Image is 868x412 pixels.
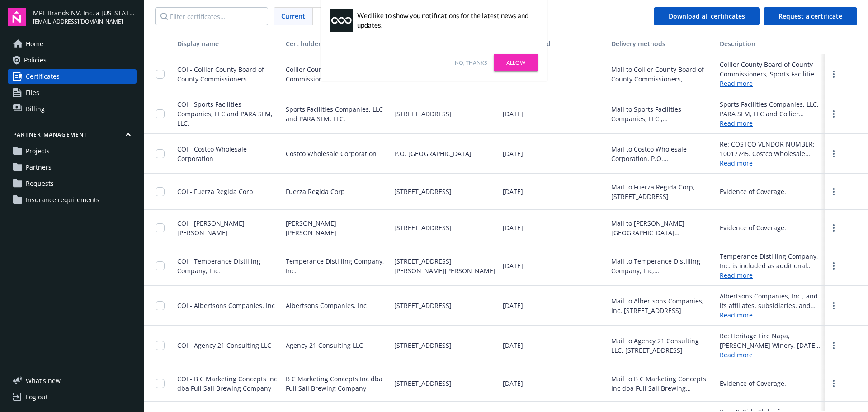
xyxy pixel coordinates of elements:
[286,301,367,310] span: Albertsons Companies, Inc
[720,379,786,388] div: Evidence of Coverage.
[611,104,712,123] div: Mail to Sports Facilities Companies, LLC , [STREET_ADDRESS]
[156,301,165,310] input: Toggle Row Selected
[8,102,137,116] a: Billing
[26,390,48,404] div: Log out
[156,70,165,79] input: Toggle Row Selected
[320,11,345,21] span: Pending
[503,39,604,48] div: Date generated
[177,187,253,196] span: COI - Fuerza Regida Corp
[26,376,61,385] span: What ' s new
[155,7,268,25] input: Filter certificates...
[394,187,452,196] span: [STREET_ADDRESS]
[281,11,305,21] span: Current
[286,256,387,275] span: Temperance Distilling Company, Inc.
[286,218,387,237] span: [PERSON_NAME] [PERSON_NAME]
[8,53,137,67] a: Policies
[177,65,264,83] span: COI - Collier County Board of County Commissioners
[394,341,452,350] span: [STREET_ADDRESS]
[720,331,821,350] div: Re: Heritage Fire Napa, [PERSON_NAME] Winery, [DATE]. Agency 21 Consulting LLC is included as add...
[828,69,839,80] a: more
[778,12,842,20] span: Request a certificate
[720,60,821,79] div: Collier County Board of County Commissioners, Sports Facilities Companies, LLC and PARA SFM, LLC ...
[24,53,47,67] span: Policies
[608,33,716,54] button: Delivery methods
[177,145,247,163] span: COI - Costco Wholesale Corporation
[720,118,821,128] a: Read more
[503,149,523,158] span: [DATE]
[177,219,245,237] span: COI - [PERSON_NAME] [PERSON_NAME]
[654,7,760,25] button: Download all certificates
[503,261,523,270] span: [DATE]
[499,33,608,54] button: Date generated
[828,340,839,351] a: more
[828,148,839,159] a: more
[828,378,839,389] a: more
[720,270,821,280] a: Read more
[828,223,839,233] a: more
[286,104,387,123] span: Sports Facilities Companies, LLC and PARA SFM, LLC.
[177,374,277,393] span: COI - B C Marketing Concepts Inc dba Full Sail Brewing Company
[26,193,99,207] span: Insurance requirements
[669,8,745,25] div: Download all certificates
[282,33,391,54] button: Cert holder name
[828,109,839,119] a: more
[503,379,523,388] span: [DATE]
[286,149,377,158] span: Costco Wholesale Corporation
[156,379,165,388] input: Toggle Row Selected
[720,99,821,118] div: Sports Facilities Companies, LLC, PARA SFM, LLC and Collier County Board of County Commissioners ...
[720,350,821,360] a: Read more
[394,109,452,118] span: [STREET_ADDRESS]
[8,193,137,207] a: Insurance requirements
[177,100,273,128] span: COI - Sports Facilities Companies, LLC and PARA SFM, LLC.
[720,251,821,270] div: Temperance Distilling Company, Inc. is included as additional insured as respects General Liabili...
[26,176,54,191] span: Requests
[720,223,786,232] div: Evidence of Coverage.
[286,65,387,84] span: Collier County Board of County Commissioners
[611,218,712,237] div: Mail to [PERSON_NAME][GEOGRAPHIC_DATA][PERSON_NAME], [STREET_ADDRESS]
[8,85,137,100] a: Files
[455,59,487,67] a: No, thanks
[503,341,523,350] span: [DATE]
[394,223,452,232] span: [STREET_ADDRESS]
[503,301,523,310] span: [DATE]
[177,39,278,48] div: Display name
[394,149,472,158] span: P.O. [GEOGRAPHIC_DATA]
[720,158,821,168] a: Read more
[156,149,165,158] input: Toggle Row Selected
[286,187,345,196] span: Fuerza Regida Corp
[286,374,387,393] span: B C Marketing Concepts Inc dba Full Sail Brewing Company
[177,301,275,310] span: COI - Albertsons Companies, Inc
[8,176,137,191] a: Requests
[611,336,712,355] div: Mail to Agency 21 Consulting LLC, [STREET_ADDRESS]
[828,260,839,271] a: more
[286,39,377,48] div: Cert holder name
[394,379,452,388] span: [STREET_ADDRESS]
[26,37,43,51] span: Home
[286,341,363,350] span: Agency 21 Consulting LLC
[26,85,39,100] span: Files
[764,7,857,25] button: Request a certificate
[720,310,821,320] a: Read more
[156,261,165,270] input: Toggle Row Selected
[611,182,712,201] div: Mail to Fuerza Regida Corp, [STREET_ADDRESS]
[8,144,137,158] a: Projects
[8,69,137,84] a: Certificates
[26,102,45,116] span: Billing
[26,144,50,158] span: Projects
[26,69,60,84] span: Certificates
[8,376,75,385] button: What's new
[720,139,821,158] div: Re: COSTCO VENDOR NUMBER: 10017745. Costco Wholesale Corporation and/or any subsidiary, proprieta...
[177,257,260,275] span: COI - Temperance Distilling Company, Inc.
[716,33,825,54] button: Description
[494,54,538,71] a: Allow
[357,11,533,30] div: We'd like to show you notifications for the latest news and updates.
[174,33,282,54] button: Display name
[156,341,165,350] input: Toggle Row Selected
[177,341,271,350] span: COI - Agency 21 Consulting LLC
[33,8,137,18] span: MPL Brands NV, Inc. a [US_STATE] Corporation
[156,223,165,232] input: Toggle Row Selected
[156,109,165,118] input: Toggle Row Selected
[503,109,523,118] span: [DATE]
[503,223,523,232] span: [DATE]
[394,256,495,275] span: [STREET_ADDRESS][PERSON_NAME][PERSON_NAME]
